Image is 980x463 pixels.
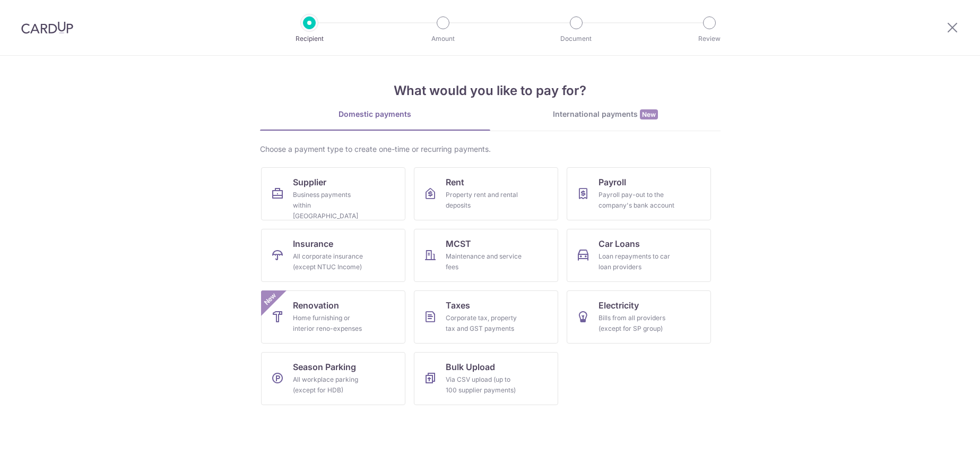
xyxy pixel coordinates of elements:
span: Electricity [599,299,639,312]
a: PayrollPayroll pay-out to the company's bank account [567,167,711,220]
p: Document [537,33,615,44]
a: TaxesCorporate tax, property tax and GST payments [414,290,558,344]
h4: What would you like to pay for? [260,81,721,100]
img: CardUp [21,21,73,34]
a: RentProperty rent and rental deposits [414,167,558,220]
div: International payments [490,109,721,120]
div: Via CSV upload (up to 100 supplier payments) [446,374,522,396]
span: Taxes [446,299,470,312]
div: Domestic payments [260,109,490,119]
iframe: Opens a widget where you can find more information [912,431,969,458]
div: Property rent and rental deposits [446,190,522,211]
span: Renovation [293,299,339,312]
span: Insurance [293,237,333,250]
div: Loan repayments to car loan providers [599,251,675,272]
span: Car Loans [599,237,640,250]
p: Recipient [270,33,349,44]
div: Home furnishing or interior reno-expenses [293,313,369,334]
p: Review [670,33,749,44]
span: MCST [446,237,471,250]
span: New [261,290,279,308]
div: Choose a payment type to create one-time or recurring payments. [260,144,721,155]
a: SupplierBusiness payments within [GEOGRAPHIC_DATA] [261,167,405,220]
span: Bulk Upload [446,361,495,373]
div: Business payments within [GEOGRAPHIC_DATA] [293,190,369,221]
p: Amount [404,33,482,44]
span: Supplier [293,176,326,188]
span: Rent [446,176,464,188]
div: Bills from all providers (except for SP group) [599,313,675,334]
span: Season Parking [293,361,356,373]
div: Corporate tax, property tax and GST payments [446,313,522,334]
div: Maintenance and service fees [446,251,522,272]
div: All workplace parking (except for HDB) [293,374,369,396]
span: New [640,109,658,119]
div: Payroll pay-out to the company's bank account [599,190,675,211]
a: ElectricityBills from all providers (except for SP group) [567,290,711,344]
div: All corporate insurance (except NTUC Income) [293,251,369,272]
a: InsuranceAll corporate insurance (except NTUC Income) [261,229,405,282]
span: Payroll [599,176,626,188]
a: Car LoansLoan repayments to car loan providers [567,229,711,282]
a: MCSTMaintenance and service fees [414,229,558,282]
a: RenovationHome furnishing or interior reno-expensesNew [261,290,405,344]
a: Season ParkingAll workplace parking (except for HDB) [261,352,405,405]
a: Bulk UploadVia CSV upload (up to 100 supplier payments) [414,352,558,405]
